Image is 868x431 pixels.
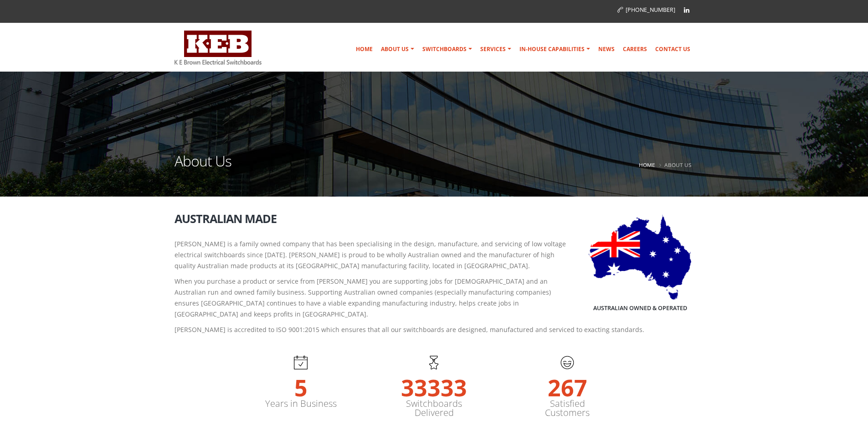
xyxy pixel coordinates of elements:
[396,369,472,399] strong: 33333
[175,31,262,65] img: K E Brown Electrical Switchboards
[530,399,605,417] label: Satisfied Customers
[175,239,694,271] p: [PERSON_NAME] is a family owned company that has been specialising in the design, manufacture, an...
[652,40,694,58] a: Contact Us
[530,369,605,399] strong: 267
[175,213,694,225] h2: Australian Made
[617,6,675,14] a: [PHONE_NUMBER]
[595,40,618,58] a: News
[477,40,515,58] a: Services
[377,40,418,58] a: About Us
[175,154,231,180] h1: About Us
[619,40,651,58] a: Careers
[352,40,376,58] a: Home
[396,399,472,417] label: Switchboards Delivered
[657,159,692,171] li: About Us
[175,324,694,335] p: [PERSON_NAME] is accredited to ISO 9001:2015 which ensures that all our switchboards are designed...
[639,161,655,168] a: Home
[680,3,693,17] a: Linkedin
[419,40,476,58] a: Switchboards
[263,369,339,399] strong: 5
[263,399,339,408] label: Years in Business
[175,276,694,320] p: When you purchase a product or service from [PERSON_NAME] you are supporting jobs for [DEMOGRAPHI...
[516,40,594,58] a: In-house Capabilities
[593,304,687,312] h5: Australian Owned & Operated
